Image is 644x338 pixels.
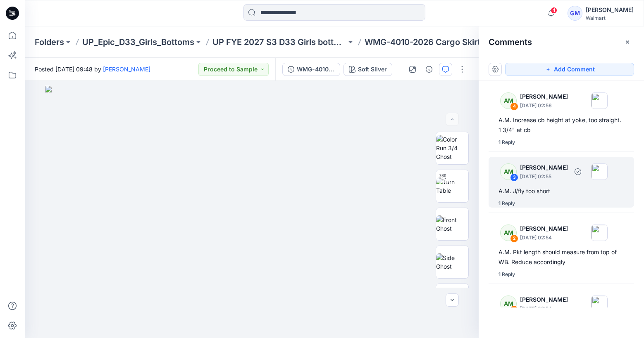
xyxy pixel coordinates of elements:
[500,163,517,180] div: AM
[568,6,582,21] div: GM
[520,295,568,305] p: [PERSON_NAME]
[499,138,515,147] div: 1 Reply
[358,65,387,74] div: Soft Silver
[510,234,518,243] div: 2
[499,186,624,196] div: A.M. J/fly too short
[510,305,518,314] div: 1
[520,224,568,234] p: [PERSON_NAME]
[436,215,468,233] img: Front Ghost
[82,36,194,48] a: UP_Epic_D33_Girls_Bottoms
[551,7,557,14] span: 4
[520,92,568,102] p: [PERSON_NAME]
[489,37,532,47] h2: Comments
[212,36,346,48] a: UP FYE 2027 S3 D33 Girls bottoms Epic
[35,36,64,48] a: Folders
[436,177,468,195] img: Turn Table
[520,234,568,242] p: [DATE] 02:54
[436,253,468,271] img: Side Ghost
[436,135,468,161] img: Color Run 3/4 Ghost
[510,102,518,111] div: 4
[500,295,517,312] div: AM
[499,247,624,267] div: A.M. Pkt length should measure from top of WB. Reduce accordingly
[586,15,634,21] div: Walmart
[282,63,340,76] button: WMG-4010-2026 Cargo Skirt_Full Colorway
[520,102,568,110] p: [DATE] 02:56
[505,63,634,76] button: Add Comment
[365,36,480,48] p: WMG-4010-2026 Cargo Skirt
[499,199,515,208] div: 1 Reply
[500,225,517,241] div: AM
[103,66,150,73] a: [PERSON_NAME]
[499,270,515,279] div: 1 Reply
[510,173,518,182] div: 3
[586,5,634,15] div: [PERSON_NAME]
[520,305,568,313] p: [DATE] 02:54
[500,92,517,109] div: AM
[520,173,568,181] p: [DATE] 02:55
[35,65,150,73] span: Posted [DATE] 09:48 by
[520,163,568,173] p: [PERSON_NAME]
[297,65,335,74] div: WMG-4010-2026 Cargo Skirt_Full Colorway
[343,63,392,76] button: Soft Silver
[499,115,624,135] div: A.M. Increase cb height at yoke, too straight. 1 3/4" at cb
[422,63,436,76] button: Details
